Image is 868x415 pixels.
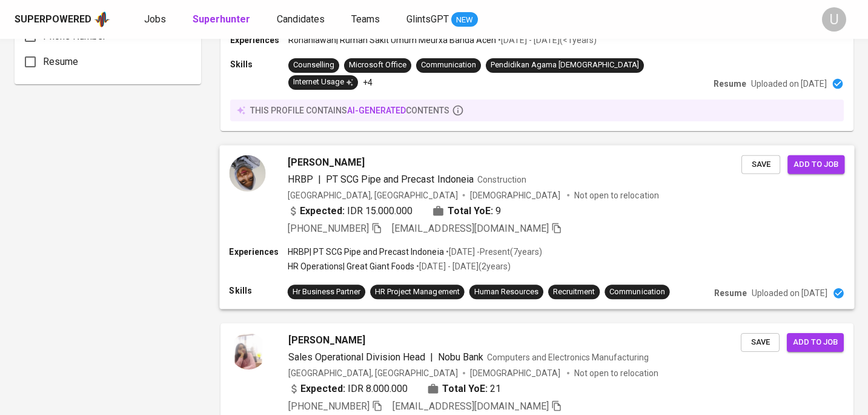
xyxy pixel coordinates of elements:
span: [DEMOGRAPHIC_DATA] [470,367,562,379]
div: Human Resources [474,286,538,298]
b: Expected: [300,204,345,218]
div: IDR 15.000.000 [288,204,413,218]
div: Communication [609,286,664,298]
p: Resume [714,287,747,299]
button: Save [741,333,780,352]
p: HR Operations | Great Giant Foods [288,260,415,272]
img: 3dc44acc8b77059392e2e0cb9cf06b88.jpg [230,333,267,369]
span: Computers and Electronics Manufacturing [487,353,649,362]
p: Uploaded on [DATE] [751,78,827,90]
span: [EMAIL_ADDRESS][DOMAIN_NAME] [392,223,549,234]
p: Uploaded on [DATE] [752,287,827,299]
span: GlintsGPT [406,13,449,25]
p: Experiences [229,246,287,258]
div: [GEOGRAPHIC_DATA], [GEOGRAPHIC_DATA] [288,367,458,379]
span: HRBP [288,173,313,184]
span: 9 [495,204,501,218]
span: [DEMOGRAPHIC_DATA] [470,189,562,201]
b: Superhunter [193,13,250,25]
p: Not open to relocation [574,367,658,379]
span: Add to job [793,336,838,349]
button: Save [741,155,780,174]
span: | [430,350,433,365]
div: Superpowered [15,13,91,27]
b: Total YoE: [448,204,493,218]
p: +4 [363,76,373,89]
span: Sales Operational Division Head [288,351,425,363]
button: Add to job [787,155,844,174]
a: GlintsGPT NEW [406,12,478,27]
span: [PERSON_NAME] [288,155,365,169]
a: Candidates [277,12,327,27]
p: • [DATE] - [DATE] ( <1 years ) [496,34,597,46]
span: Save [747,157,774,171]
div: Communication [421,59,476,71]
span: [EMAIL_ADDRESS][DOMAIN_NAME] [393,400,549,412]
div: Pendidikan Agama [DEMOGRAPHIC_DATA] [491,59,639,71]
span: 21 [490,382,501,396]
span: Teams [351,13,380,25]
span: [PERSON_NAME] [288,333,365,348]
p: • [DATE] - [DATE] ( 2 years ) [414,260,510,272]
img: app logo [94,10,110,29]
div: Hr Business Partner [293,286,360,298]
p: Skills [230,58,288,70]
span: Resume [43,55,78,69]
p: Rohaniawan | Rumah Sakit Umum Meurxa Banda Aceh [288,34,496,46]
div: HR Project Management [375,286,459,298]
button: Add to job [787,333,844,352]
div: Recruitment [553,286,595,298]
div: [GEOGRAPHIC_DATA], [GEOGRAPHIC_DATA] [288,189,458,201]
p: Skills [229,285,287,297]
p: Resume [714,78,746,90]
span: Nobu Bank [438,351,483,363]
p: • [DATE] - Present ( 7 years ) [444,246,542,258]
span: Save [747,336,774,349]
span: PT SCG Pipe and Precast Indoneia [326,173,474,184]
span: AI-generated [347,106,406,115]
span: | [318,172,321,186]
span: NEW [451,14,478,26]
div: U [822,7,846,32]
span: Add to job [793,157,838,171]
div: Internet Usage [293,76,353,88]
a: Jobs [144,12,168,27]
a: Superpoweredapp logo [15,10,110,29]
span: [PHONE_NUMBER] [288,400,369,412]
p: this profile contains contents [250,104,449,116]
a: [PERSON_NAME]HRBP|PT SCG Pipe and Precast IndoneiaConstruction[GEOGRAPHIC_DATA], [GEOGRAPHIC_DATA... [220,146,853,309]
p: Experiences [230,34,288,46]
div: IDR 8.000.000 [288,382,408,396]
span: Jobs [144,13,166,25]
p: HRBP | PT SCG Pipe and Precast Indoneia [288,246,444,258]
div: Counselling [293,59,334,71]
img: 8485c781b4bc5ae5898b4b42cc31dc2e.jpg [229,155,265,191]
a: Teams [351,12,382,27]
span: Candidates [277,13,325,25]
span: [PHONE_NUMBER] [288,223,369,234]
span: Construction [477,174,526,184]
p: Not open to relocation [574,189,658,201]
a: Superhunter [193,12,253,27]
b: Total YoE: [442,382,488,396]
b: Expected: [300,382,345,396]
div: Microsoft Office [349,59,406,71]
